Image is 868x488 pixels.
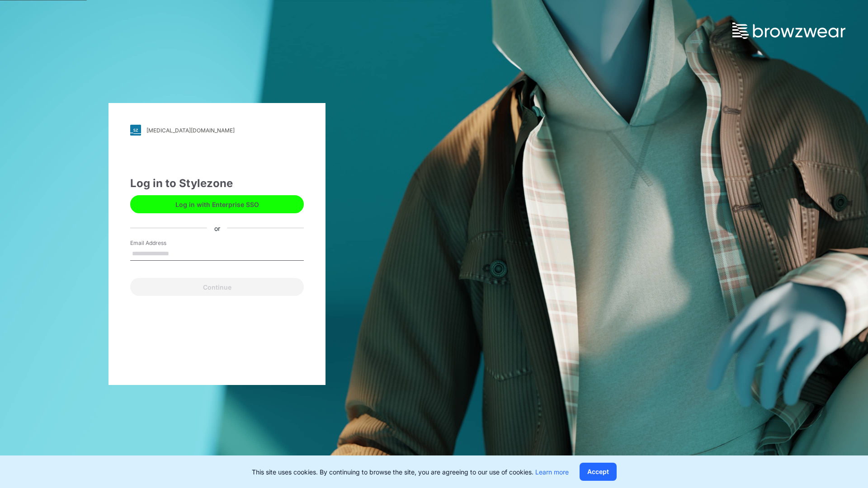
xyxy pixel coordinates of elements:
[207,223,227,233] div: or
[130,239,193,247] label: Email Address
[130,125,304,136] a: [MEDICAL_DATA][DOMAIN_NAME]
[130,175,304,192] div: Log in to Stylezone
[580,463,617,481] button: Accept
[535,468,569,476] a: Learn more
[146,127,235,134] div: [MEDICAL_DATA][DOMAIN_NAME]
[732,23,845,39] img: browzwear-logo.73288ffb.svg
[130,195,304,213] button: Log in with Enterprise SSO
[130,125,141,136] img: svg+xml;base64,PHN2ZyB3aWR0aD0iMjgiIGhlaWdodD0iMjgiIHZpZXdCb3g9IjAgMCAyOCAyOCIgZmlsbD0ibm9uZSIgeG...
[252,467,569,477] p: This site uses cookies. By continuing to browse the site, you are agreeing to our use of cookies.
